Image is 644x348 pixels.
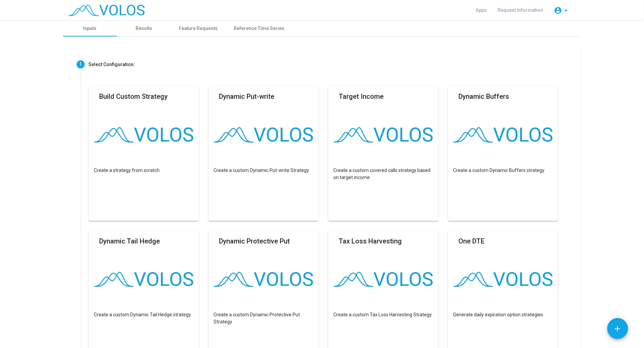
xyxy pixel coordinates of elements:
p: Create a custom Dynamic Put-write Strategy [214,167,313,174]
mat-card-title: Dynamic Protective Put [219,236,290,246]
mat-card-title: Dynamic Put-write [219,91,275,101]
p: Create a strategy from scratch [94,167,194,174]
mat-card-title: Build Custom Strategy [100,91,168,101]
p: Create a custom Tax Loss Harvesting Strategy [334,311,433,318]
mat-card-title: Dynamic Tail Hedge [100,236,160,246]
span: Request Information [498,7,543,13]
img: logo.png [94,272,194,287]
span: 1 [79,61,82,67]
button: Add icon [607,318,628,339]
img: logo.png [453,127,553,143]
a: Request Information [493,4,549,16]
div: Inputs [83,25,97,32]
p: Create a custom Dynamic Tail Hedge strategy [94,311,194,318]
p: Create a custom Dynamic Buffers strategy [453,167,553,174]
mat-icon: account_circle [554,6,562,14]
a: Apps [471,4,493,16]
mat-card-title: Tax Loss Harvesting [339,236,402,246]
img: logo.png [334,272,433,287]
div: Reference Time Series [234,25,285,32]
div: Feature Requests [179,25,218,32]
div: Results [136,25,152,32]
img: logo.png [214,272,313,287]
p: Create a custom Dynamic Protective Put Strategy [214,311,313,325]
mat-card-title: Dynamic Buffers [459,91,509,101]
mat-card-title: One DTE [459,236,485,246]
p: Create a custom covered calls strategy based on target income [334,167,433,181]
img: logo.png [214,127,313,143]
mat-icon: add [613,324,622,333]
mat-icon: arrow_drop_down [562,6,570,14]
img: logo.png [94,127,194,143]
img: logo.png [334,127,433,143]
img: logo.png [453,272,553,287]
mat-card-title: Target Income [339,91,384,101]
p: Generate daily expiration option strategies [453,311,553,318]
div: Select Configuration: [89,61,135,68]
span: Apps [476,7,487,13]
